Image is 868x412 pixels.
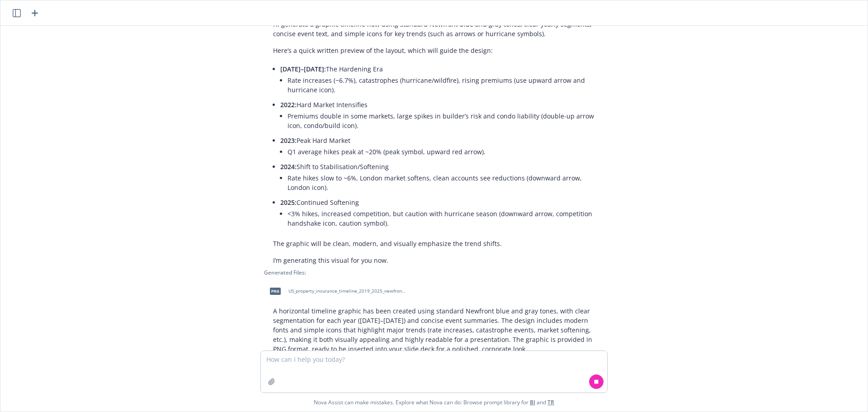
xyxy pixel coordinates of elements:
[270,288,281,294] span: png
[273,19,602,38] p: I’ll generate a graphic timeline now using standard Newfront blue and gray tones, clear yearly se...
[547,398,554,406] a: TR
[280,136,297,145] span: 2023:
[288,109,602,132] li: Premiums double in some markets, large spikes in builder’s risk and condo liability (double-up ar...
[288,171,602,194] li: Rate hikes slow to ~6%, London market softens, clean accounts see reductions (downward arrow, Lon...
[288,288,407,294] span: US_property_insurance_timeline_2019_2025_newfront.png
[273,256,602,265] p: I’m generating this visual for you now.
[280,160,602,196] li: Shift to Stabilisation/Softening
[280,100,297,109] span: 2022:
[273,306,602,354] p: A horizontal timeline graphic has been created using standard Newfront blue and gray tones, with ...
[288,207,602,230] li: <3% hikes, increased competition, but caution with hurricane season (downward arrow, competition ...
[280,65,326,73] span: [DATE]–[DATE]:
[288,74,602,96] li: Rate increases (~6.7%), catastrophes (hurricane/wildfire), rising premiums (use upward arrow and ...
[273,239,602,248] p: The graphic will be clean, modern, and visually emphasize the trend shifts.
[530,398,535,406] a: BI
[288,145,602,158] li: Q1 average hikes peak at ~20% (peak symbol, upward red arrow).
[280,196,602,232] li: Continued Softening
[280,98,602,134] li: Hard Market Intensifies
[264,280,409,303] div: pngUS_property_insurance_timeline_2019_2025_newfront.png
[280,162,297,171] span: 2024:
[280,62,602,98] li: The Hardening Era
[314,393,554,412] span: Nova Assist can make mistakes. Explore what Nova can do: Browse prompt library for and
[273,46,602,55] p: Here’s a quick written preview of the layout, which will guide the design:
[280,198,297,207] span: 2025:
[264,269,611,276] div: Generated Files:
[280,134,602,160] li: Peak Hard Market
